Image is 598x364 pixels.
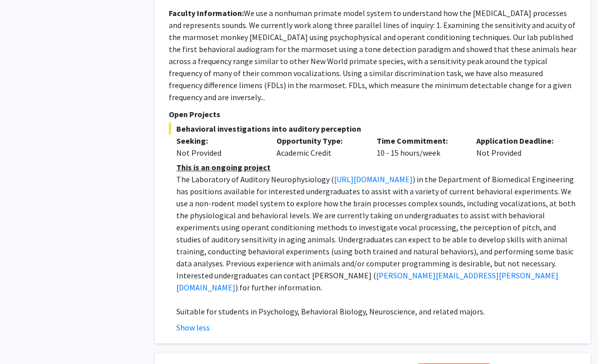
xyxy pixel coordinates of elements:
fg-read-more: We use a nonhuman primate model system to understand how the [MEDICAL_DATA] processes and represe... [169,9,576,103]
p: Application Deadline: [476,135,561,147]
u: This is an ongoing project [176,163,270,173]
span: The Laboratory of Auditory Neurophysiology ( [176,175,334,185]
p: Time Commitment: [377,135,462,147]
p: Suitable for students in Psychology, Behavioral Biology, Neuroscience, and related majors. [176,306,576,318]
p: Seeking: [176,135,261,147]
b: Faculty Information: [169,9,244,19]
span: ) in the Department of Biomedical Engineering has positions available for interested undergraduat... [176,175,575,281]
div: Academic Credit [269,135,369,159]
span: ) for further information. [235,283,322,293]
button: Show less [176,322,210,334]
div: Not Provided [176,147,261,159]
span: Behavioral investigations into auditory perception [169,123,576,135]
div: 10 - 15 hours/week [369,135,469,159]
div: Not Provided [469,135,569,159]
iframe: Chat [8,319,43,356]
p: Opportunity Type: [276,135,362,147]
p: Open Projects [169,109,576,121]
a: [URL][DOMAIN_NAME] [334,175,413,185]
